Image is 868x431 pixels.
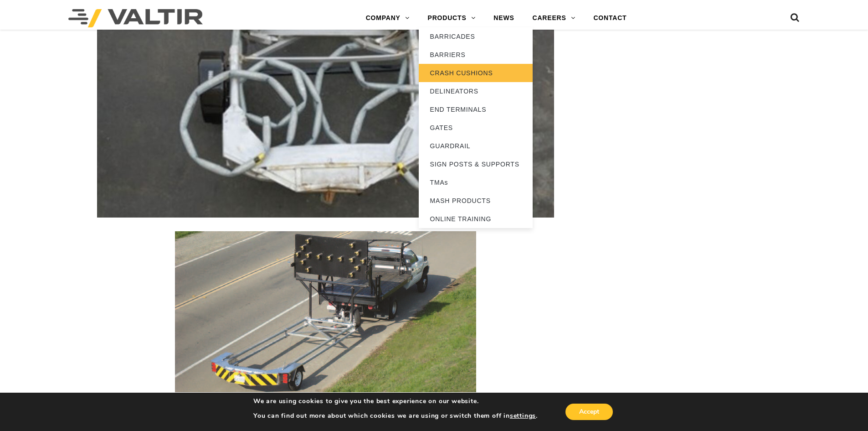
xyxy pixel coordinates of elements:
img: Valtir [68,9,203,27]
button: settings [510,412,536,420]
a: SIGN POSTS & SUPPORTS [419,155,533,173]
a: GUARDRAIL [419,137,533,155]
a: ONLINE TRAINING [419,210,533,228]
a: END TERMINALS [419,100,533,119]
a: BARRICADES [419,27,533,46]
a: DELINEATORS [419,82,533,100]
a: PRODUCTS [419,9,485,27]
a: GATES [419,119,533,137]
button: Accept [565,404,613,420]
a: COMPANY [357,9,419,27]
a: CONTACT [584,9,636,27]
a: TMAs [419,173,533,192]
p: We are using cookies to give you the best experience on our website. [253,397,538,405]
a: CRASH CUSHIONS [419,64,533,82]
a: MASH PRODUCTS [419,192,533,210]
a: BARRIERS [419,46,533,64]
p: You can find out more about which cookies we are using or switch them off in . [253,412,538,420]
a: CAREERS [524,9,585,27]
a: NEWS [484,9,523,27]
